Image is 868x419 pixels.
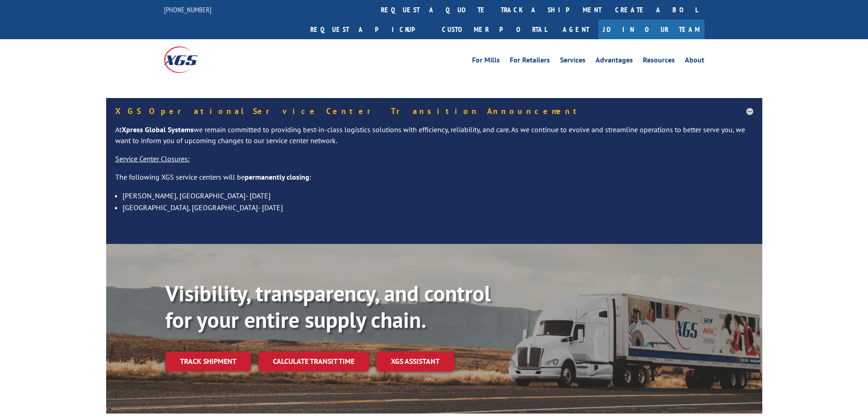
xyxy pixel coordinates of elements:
p: At we remain committed to providing best-in-class logistics solutions with efficiency, reliabilit... [115,124,753,154]
a: Resources [643,57,675,67]
u: Service Center Closures: [115,154,190,163]
b: Visibility, transparency, and control for your entire supply chain. [165,279,491,334]
strong: permanently closing [245,172,309,181]
a: Services [560,57,586,67]
li: [GEOGRAPHIC_DATA], [GEOGRAPHIC_DATA]- [DATE] [123,202,753,213]
a: About [685,57,704,67]
a: Advantages [596,57,633,67]
a: Calculate transit time [258,352,369,371]
a: Customer Portal [435,20,554,39]
a: Join Our Team [598,20,704,39]
a: XGS ASSISTANT [376,352,454,371]
a: For Mills [472,57,500,67]
a: [PHONE_NUMBER] [164,5,211,14]
a: Track shipment [165,352,251,371]
p: The following XGS service centers will be : [115,172,753,190]
li: [PERSON_NAME], [GEOGRAPHIC_DATA]- [DATE] [123,190,753,202]
h5: XGS Operational Service Center Transition Announcement [115,107,753,115]
a: Agent [554,20,598,39]
a: For Retailers [510,57,550,67]
a: Request a pickup [303,20,435,39]
strong: Xpress Global Systems [122,125,194,134]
